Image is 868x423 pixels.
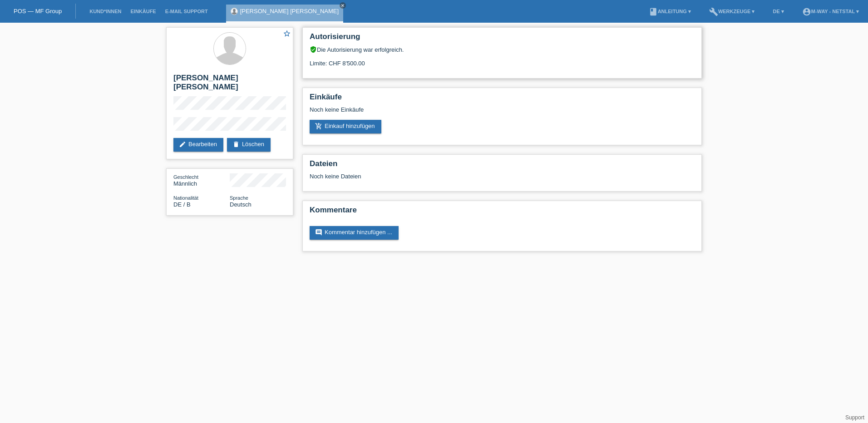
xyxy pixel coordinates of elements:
i: star_border [283,30,291,38]
span: Deutschland / B / 18.04.2017 [173,201,191,208]
div: Männlich [173,173,230,187]
i: delete [232,141,240,148]
i: account_circle [802,7,811,16]
a: deleteLöschen [227,138,271,152]
div: Limite: CHF 8'500.00 [310,53,695,67]
a: [PERSON_NAME] [PERSON_NAME] [240,8,339,15]
a: account_circlem-way - Netstal ▾ [798,9,863,14]
a: editBearbeiten [173,138,223,152]
i: build [709,7,718,16]
i: comment [315,229,322,236]
i: edit [179,141,186,148]
h2: Dateien [310,159,695,173]
span: Deutsch [230,201,252,208]
a: Kund*innen [85,9,126,14]
a: DE ▾ [768,9,788,14]
a: star_border [283,30,291,39]
a: add_shopping_cartEinkauf hinzufügen [310,120,381,133]
a: E-Mail Support [161,9,212,14]
i: book [649,7,658,16]
span: Sprache [230,195,248,201]
a: bookAnleitung ▾ [644,9,695,14]
i: close [340,3,345,8]
div: Die Autorisierung war erfolgreich. [310,46,695,53]
div: Noch keine Einkäufe [310,106,695,120]
a: POS — MF Group [14,8,62,15]
h2: Autorisierung [310,32,695,46]
i: add_shopping_cart [315,123,322,130]
i: verified_user [310,46,317,53]
a: Support [845,414,864,421]
h2: Einkäufe [310,93,695,106]
a: buildWerkzeuge ▾ [705,9,759,14]
h2: [PERSON_NAME] [PERSON_NAME] [173,74,286,96]
span: Nationalität [173,195,198,201]
a: close [340,2,346,9]
h2: Kommentare [310,206,695,219]
a: Einkäufe [126,9,160,14]
span: Geschlecht [173,174,198,180]
div: Noch keine Dateien [310,173,587,180]
a: commentKommentar hinzufügen ... [310,226,399,240]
